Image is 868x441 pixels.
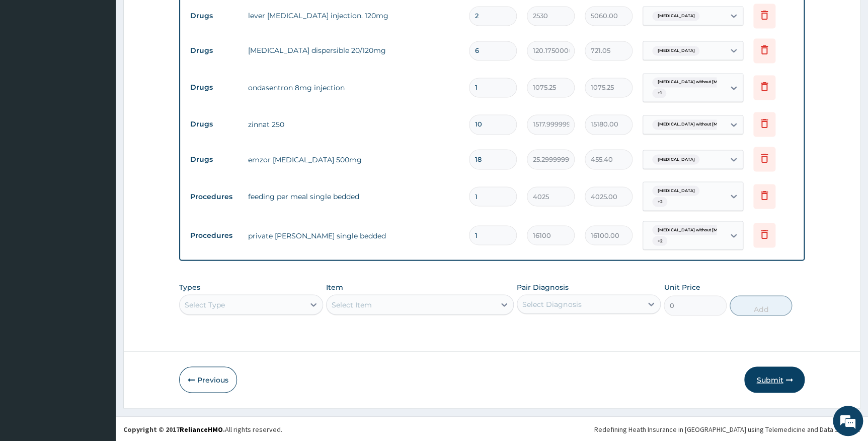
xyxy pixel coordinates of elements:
[58,127,139,229] span: We're online!
[730,295,792,316] button: Add
[165,5,189,29] div: Minimize live chat window
[185,78,243,97] td: Drugs
[243,186,464,206] td: feeding per meal single bedded
[243,114,464,135] td: zinnat 250
[652,119,754,130] span: [MEDICAL_DATA] without [MEDICAL_DATA]
[652,88,666,98] span: + 1
[179,366,237,393] button: Previous
[185,41,243,60] td: Drugs
[652,154,699,164] span: [MEDICAL_DATA]
[179,283,200,291] label: Types
[326,282,343,292] label: Item
[52,56,169,70] div: Chat with us now
[243,6,464,26] td: lever [MEDICAL_DATA] injection. 120mg
[517,282,569,292] label: Pair Diagnosis
[185,7,243,25] td: Drugs
[652,185,699,196] span: [MEDICAL_DATA]
[243,225,464,245] td: private [PERSON_NAME] single bedded
[652,11,699,21] span: [MEDICAL_DATA]
[19,50,41,76] img: d_794563401_company_1708531726252_794563401
[594,424,860,434] div: Redefining Heath Insurance in [GEOGRAPHIC_DATA] using Telemedicine and Data Science!
[652,197,667,207] span: + 2
[664,282,700,292] label: Unit Price
[185,299,225,309] div: Select Type
[744,366,805,393] button: Submit
[243,149,464,169] td: emzor [MEDICAL_DATA] 500mg
[185,187,243,206] td: Procedures
[652,46,699,56] span: [MEDICAL_DATA]
[243,78,464,98] td: ondasentron 8mg injection
[180,424,223,433] a: RelianceHMO
[5,275,192,310] textarea: Type your message and hit 'Enter'
[652,236,667,246] span: + 2
[652,77,754,87] span: [MEDICAL_DATA] without [MEDICAL_DATA]
[185,150,243,168] td: Drugs
[652,225,754,235] span: [MEDICAL_DATA] without [MEDICAL_DATA]
[123,424,225,433] strong: Copyright © 2017 .
[185,226,243,244] td: Procedures
[243,40,464,60] td: [MEDICAL_DATA] dispersible 20/120mg
[522,299,581,309] div: Select Diagnosis
[185,115,243,134] td: Drugs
